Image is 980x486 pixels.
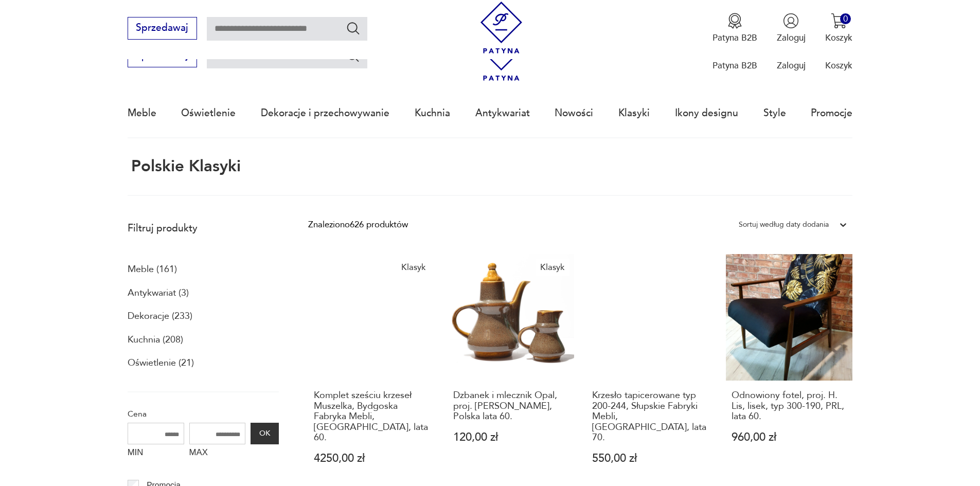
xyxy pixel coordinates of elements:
[840,13,851,24] div: 0
[739,218,829,231] div: Sortuj według daty dodania
[712,13,757,44] button: Patyna B2B
[314,390,430,443] h3: Komplet sześciu krzeseł Muszelka, Bydgoska Fabryka Mebli, [GEOGRAPHIC_DATA], lata 60.
[475,89,530,137] a: Antykwariat
[128,407,279,421] p: Cena
[415,89,450,137] a: Kuchnia
[181,89,236,137] a: Oświetlenie
[128,444,184,464] label: MIN
[831,13,847,29] img: Ikona koszyka
[128,158,241,175] h1: Polskie Klasyki
[189,444,246,464] label: MAX
[453,432,569,443] p: 120,00 zł
[825,13,852,44] button: 0Koszyk
[712,13,757,44] a: Ikona medaluPatyna B2B
[261,89,389,137] a: Dekoracje i przechowywanie
[555,89,593,137] a: Nowości
[777,32,806,44] p: Zaloguj
[453,390,569,422] h3: Dzbanek i mlecznik Opal, proj. [PERSON_NAME], Polska lata 60.
[727,13,743,29] img: Ikona medalu
[346,48,361,63] button: Szukaj
[712,32,757,44] p: Patyna B2B
[128,222,279,235] p: Filtruj produkty
[128,331,183,349] a: Kuchnia (208)
[783,13,799,29] img: Ikonka użytkownika
[128,284,189,302] a: Antykwariat (3)
[128,261,177,278] a: Meble (161)
[825,60,852,71] p: Koszyk
[128,89,156,137] a: Meble
[128,354,194,372] a: Oświetlenie (21)
[128,52,197,61] a: Sprzedawaj
[763,89,786,137] a: Style
[475,2,527,53] img: Patyna - sklep z meblami i dekoracjami vintage
[777,60,806,71] p: Zaloguj
[825,32,852,44] p: Koszyk
[346,21,361,35] button: Szukaj
[128,17,197,40] button: Sprzedawaj
[128,25,197,33] a: Sprzedawaj
[592,453,708,464] p: 550,00 zł
[592,390,708,443] h3: Krzesło tapicerowane typ 200-244, Słupskie Fabryki Mebli, [GEOGRAPHIC_DATA], lata 70.
[128,308,192,325] a: Dekoracje (233)
[712,60,757,71] p: Patyna B2B
[675,89,738,137] a: Ikony designu
[732,390,847,422] h3: Odnowiony fotel, proj. H. Lis, lisek, typ 300-190, PRL, lata 60.
[314,453,430,464] p: 4250,00 zł
[777,13,806,44] button: Zaloguj
[308,218,408,231] div: Znaleziono 626 produktów
[251,423,278,444] button: OK
[618,89,650,137] a: Klasyki
[811,89,852,137] a: Promocje
[732,432,847,443] p: 960,00 zł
